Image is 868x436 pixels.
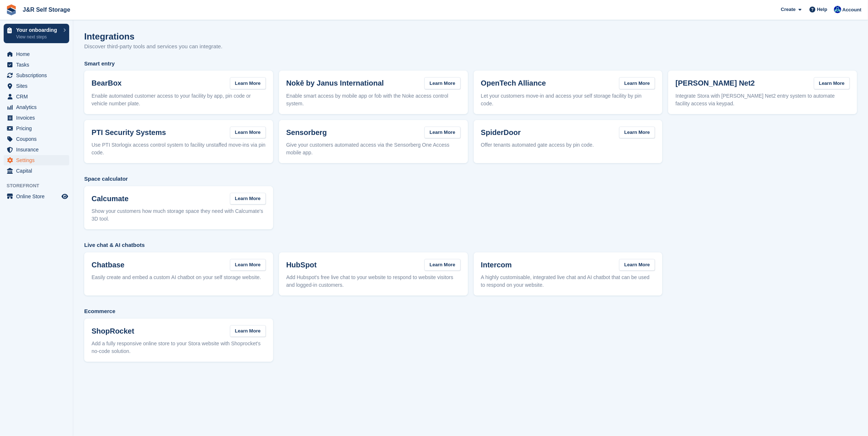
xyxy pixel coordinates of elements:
h3: ShopRocket [92,327,134,335]
p: View next steps [16,34,60,40]
img: stora-icon-8386f47178a22dfd0bd8f6a31ec36ba5ce8667c1dd55bd0f319d3a0aa187defe.svg [6,4,17,15]
a: Learn More [424,259,460,271]
span: Analytics [16,102,60,112]
h3: PTI Security Systems [92,128,166,137]
span: Online Store [16,191,60,202]
span: Storefront [7,182,73,189]
a: menu [4,91,69,102]
p: Enable smart access by mobile app or fob with the Noke access control system. [286,92,461,108]
a: Learn More [230,325,266,337]
span: Insurance [16,144,60,155]
a: menu [4,60,69,70]
a: menu [4,166,69,176]
p: Offer tenants automated gate access by pin code. [481,141,655,149]
p: A highly customisable, integrated live chat and AI chatbot that can be used to respond on your we... [481,274,655,289]
a: menu [4,155,69,165]
a: Learn More [619,259,655,271]
a: Your onboarding View next steps [4,24,69,43]
span: Capital [16,166,60,176]
span: Ecommerce [84,307,857,316]
span: Invoices [16,113,60,123]
a: menu [4,123,69,134]
h3: OpenTech Alliance [481,79,546,87]
span: Subscriptions [16,70,60,80]
p: Give your customers automated access via the Sensorberg One Access mobile app. [286,141,461,157]
a: Preview store [60,192,69,201]
p: Easily create and embed a custom AI chatbot on your self storage website. [92,274,266,281]
a: Learn More [814,77,850,89]
a: Learn More [619,127,655,139]
h3: Chatbase [92,261,124,269]
a: menu [4,113,69,123]
a: menu [4,134,69,144]
span: Settings [16,155,60,165]
h3: Sensorberg [286,128,327,137]
p: Your onboarding [16,27,60,33]
a: menu [4,102,69,112]
a: J&R Self Storage [20,4,73,16]
span: Tasks [16,60,60,70]
p: Enable automated customer access to your facility by app, pin code or vehicle number plate. [92,92,266,108]
a: menu [4,144,69,155]
a: Learn More [230,193,266,205]
p: Show your customers how much storage space they need with Calcumate's 3D tool. [92,207,266,223]
h3: Intercom [481,261,512,269]
a: menu [4,49,69,59]
p: Add a fully responsive online store to your Stora website with Shoprocket's no-code solution. [92,340,266,355]
span: Home [16,49,60,59]
h3: Calcumate [92,195,128,203]
p: Discover third-party tools and services you can integrate. [84,42,223,51]
h3: HubSpot [286,261,317,269]
a: Learn More [424,77,460,89]
span: Live chat & AI chatbots [84,241,857,249]
a: Learn More [230,259,266,271]
h3: Nokē by Janus International [286,79,384,87]
span: Sites [16,81,60,91]
p: Add Hubspot's free live chat to your website to respond to website visitors and logged-in customers. [286,274,461,289]
h3: [PERSON_NAME] Net2 [675,79,755,87]
span: Pricing [16,123,60,134]
p: Let your customers move-in and access your self storage facility by pin code. [481,92,655,108]
p: Use PTI Storlogix access control system to facility unstaffed move-ins via pin code. [92,141,266,157]
span: CRM [16,91,60,102]
span: Help [817,6,827,13]
span: Smart entry [84,60,857,68]
p: Integrate Stora with [PERSON_NAME] Net2 entry system to automate facility access via keypad. [675,92,850,108]
a: menu [4,81,69,91]
span: Space calculator [84,175,857,183]
a: Learn More [230,127,266,139]
a: menu [4,191,69,202]
span: Account [842,6,861,14]
a: menu [4,70,69,80]
h3: BearBox [92,79,122,87]
a: Learn More [424,127,460,139]
h3: SpiderDoor [481,128,521,137]
h1: Integrations [84,31,223,41]
span: Coupons [16,134,60,144]
a: Learn More [619,77,655,89]
img: Steve Revell [834,6,841,13]
span: Create [781,6,796,13]
a: Learn More [230,77,266,89]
